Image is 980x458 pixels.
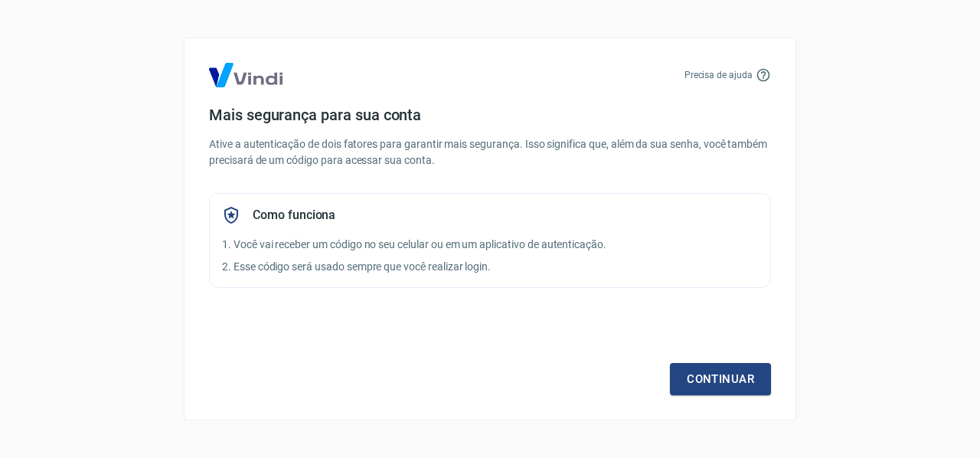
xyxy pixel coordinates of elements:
h5: Como funciona [253,208,335,223]
p: 2. Esse código será usado sempre que você realizar login. [222,259,758,275]
img: Logo Vind [209,63,283,87]
h4: Mais segurança para sua conta [209,106,771,124]
p: Precisa de ajuda [684,68,753,82]
p: 1. Você vai receber um código no seu celular ou em um aplicativo de autenticação. [222,237,758,253]
a: Continuar [670,363,771,395]
p: Ative a autenticação de dois fatores para garantir mais segurança. Isso significa que, além da su... [209,136,771,168]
